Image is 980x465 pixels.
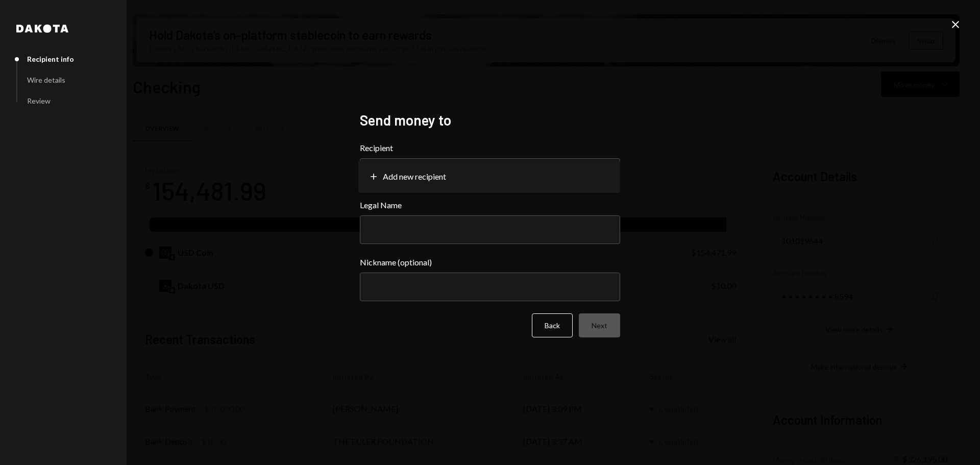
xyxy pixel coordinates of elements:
[27,76,65,84] div: Wire details
[383,170,446,183] span: Add new recipient
[360,142,620,154] label: Recipient
[27,55,74,63] div: Recipient info
[360,158,620,187] button: Recipient
[360,110,620,130] h2: Send money to
[27,96,51,105] div: Review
